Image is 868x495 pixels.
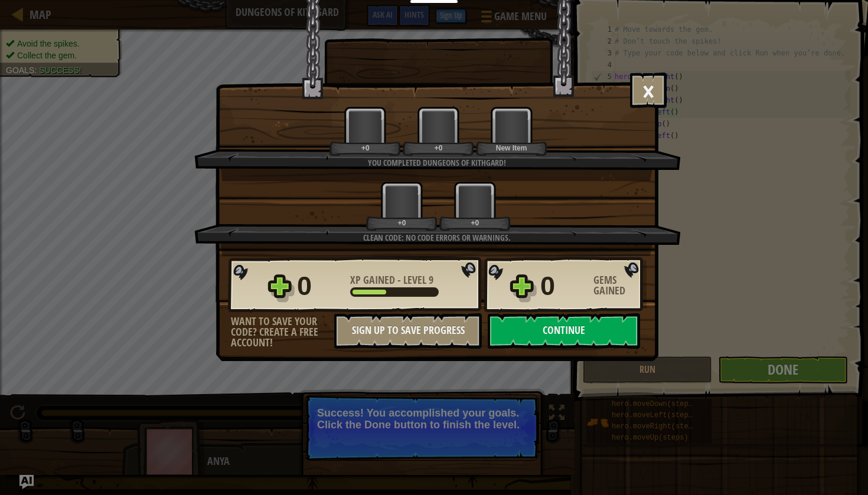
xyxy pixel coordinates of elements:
div: +0 [368,218,435,227]
div: Gems Gained [593,275,647,296]
div: +0 [405,143,472,152]
button: Sign Up to Save Progress [334,313,482,349]
div: +0 [332,143,399,152]
div: - [350,275,433,286]
div: +0 [442,218,508,227]
button: Continue [488,313,640,349]
span: Level [401,273,429,287]
div: You completed Dungeons of Kithgard! [250,157,623,169]
div: Clean code: no code errors or warnings. [250,232,623,244]
div: 0 [297,267,343,305]
span: XP Gained [350,273,397,287]
div: New Item [478,143,545,152]
div: Want to save your code? Create a free account! [231,316,334,348]
button: × [630,73,667,108]
span: 9 [429,273,433,287]
div: 0 [540,267,586,305]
